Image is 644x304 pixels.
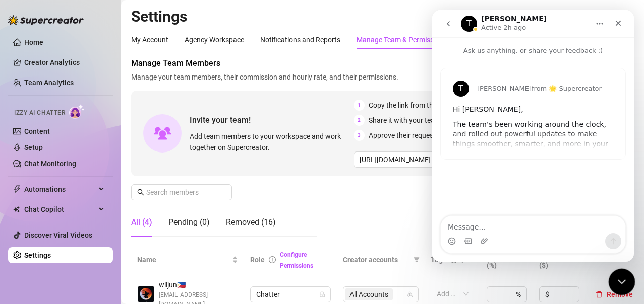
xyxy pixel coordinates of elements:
iframe: Intercom live chat [432,10,634,262]
span: Chatter [256,287,325,302]
span: search [137,189,144,196]
span: Manage your team members, their commission and hourly rate, and their permissions. [131,71,634,83]
button: Remove [592,288,637,300]
span: Izzy AI Chatter [14,108,65,118]
span: Copy the link from the bottom [369,100,461,111]
img: logo-BBDzfeDw.svg [8,15,84,25]
span: filter [414,257,420,263]
a: Settings [24,251,51,259]
a: Content [24,127,50,135]
div: Agency Workspace [185,34,244,45]
span: wiljun 🇵🇭 [159,279,238,290]
span: Tags [431,254,446,265]
span: Automations [24,181,96,197]
div: Removed (16) [226,216,276,229]
img: Chat Copilot [13,206,20,213]
a: Chat Monitoring [24,160,76,168]
div: My Account [131,34,168,45]
span: lock [319,291,325,297]
div: All (4) [131,216,152,229]
div: Notifications and Reports [260,34,340,45]
span: filter [412,252,422,267]
span: Name [137,254,230,265]
span: Remove [607,290,633,298]
div: Manage Team & Permissions [357,34,447,45]
span: Add team members to your workspace and work together on Supercreator. [190,131,349,153]
input: Search members [146,187,218,198]
a: Setup [24,143,43,151]
a: Home [24,38,43,46]
a: Discover Viral Videos [24,231,92,239]
span: Invite your team! [190,114,354,126]
a: Configure Permissions [280,251,313,269]
div: Pending (0) [168,216,210,229]
img: wiljun [138,286,154,302]
span: Creator accounts [343,254,409,265]
span: delete [596,291,603,298]
span: 3 [354,130,365,141]
span: Role [250,256,265,264]
a: Team Analytics [24,79,74,87]
span: team [407,291,413,297]
h2: Settings [131,7,634,26]
a: Creator Analytics [24,54,105,70]
span: Manage Team Members [131,57,634,69]
span: thunderbolt [13,185,21,193]
span: 2 [354,115,365,126]
span: 1 [354,100,365,111]
span: All Accounts [349,289,388,300]
span: Share it with your team [369,115,441,126]
img: AI Chatter [69,104,85,119]
span: info-circle [269,256,276,263]
th: Name [131,245,244,275]
span: Chat Copilot [24,201,96,217]
iframe: Intercom live chat [609,269,635,295]
span: All Accounts [345,288,393,300]
span: Approve their request [369,130,436,141]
